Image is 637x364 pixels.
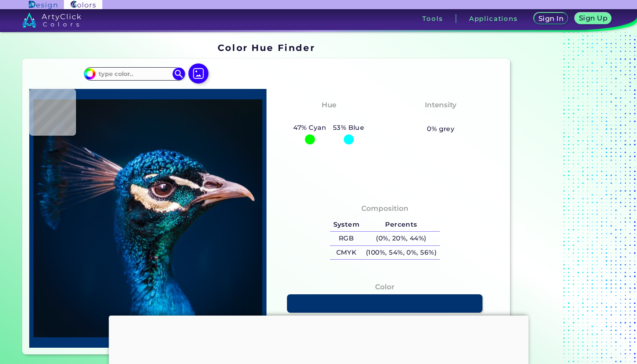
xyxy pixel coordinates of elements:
[29,1,57,9] img: ArtyClick Design logo
[423,112,459,122] h3: Vibrant
[363,232,440,245] h5: (0%, 20%, 44%)
[322,99,336,111] h4: Hue
[469,15,518,22] h3: Applications
[375,281,394,293] h4: Color
[361,202,409,215] h4: Composition
[173,68,185,80] img: icon search
[330,246,363,260] h5: CMYK
[330,218,363,232] h5: System
[576,13,609,24] a: Sign Up
[540,15,563,22] h5: Sign In
[422,15,443,22] h3: Tools
[22,13,81,28] img: logo_artyclick_colors_white.svg
[33,93,262,344] img: img_pavlin.jpg
[425,99,457,111] h4: Intensity
[427,124,454,134] h5: 0% grey
[330,122,368,133] h5: 53% Blue
[513,39,618,357] iframe: Advertisement
[363,246,440,260] h5: (100%, 54%, 0%, 56%)
[363,218,440,232] h5: Percents
[290,122,330,133] h5: 47% Cyan
[188,63,208,83] img: icon picture
[218,41,315,54] h1: Color Hue Finder
[96,68,173,79] input: type color..
[330,232,363,245] h5: RGB
[305,112,353,122] h3: Cyan-Blue
[580,15,606,21] h5: Sign Up
[535,13,566,24] a: Sign In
